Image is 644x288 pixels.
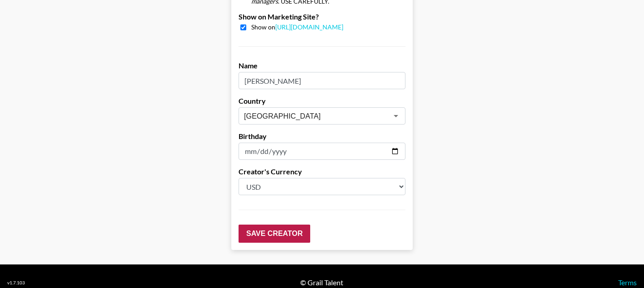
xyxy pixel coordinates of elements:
a: Terms [618,278,637,287]
input: Save Creator [239,225,310,243]
a: [URL][DOMAIN_NAME] [275,23,343,31]
button: Open [390,110,402,122]
div: © Grail Talent [300,278,343,287]
div: v 1.7.103 [7,280,25,286]
label: Creator's Currency [239,167,405,176]
label: Name [239,61,405,70]
span: Show on [251,23,343,32]
label: Country [239,96,405,106]
label: Show on Marketing Site? [239,12,405,21]
label: Birthday [239,132,405,141]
